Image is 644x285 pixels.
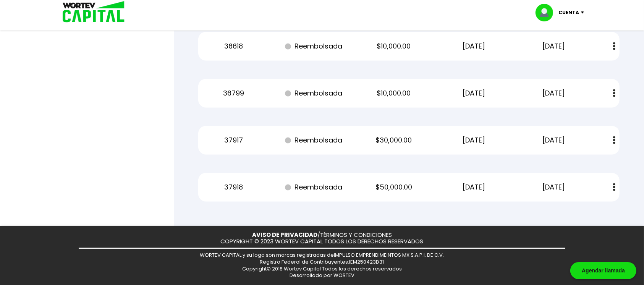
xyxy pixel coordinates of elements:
[360,182,427,193] p: $50,000.00
[200,135,267,146] p: 37917
[252,231,317,239] a: AVISO DE PRIVACIDAD
[221,239,424,245] p: COPYRIGHT © 2023 WORTEV CAPITAL TODOS LOS DERECHOS RESERVADOS
[579,11,589,14] img: icon-down
[440,41,507,52] p: [DATE]
[440,88,507,99] p: [DATE]
[280,41,347,52] p: Reembolsada
[290,272,354,279] span: Desarrollado por WORTEV
[570,262,636,279] div: Agendar llamada
[558,7,579,18] p: Cuenta
[200,182,267,193] p: 37918
[242,266,402,273] span: Copyright© 2018 Wortev Capital Todos los derechos reservados
[360,135,427,146] p: $30,000.00
[320,231,392,239] a: TÉRMINOS Y CONDICIONES
[200,252,444,259] span: WORTEV CAPITAL y su logo son marcas registradas de IMPULSO EMPRENDIMEINTOS MX S.A.P.I. DE C.V.
[440,135,507,146] p: [DATE]
[360,41,427,52] p: $10,000.00
[520,135,587,146] p: [DATE]
[520,41,587,52] p: [DATE]
[200,88,267,99] p: 36799
[280,88,347,99] p: Reembolsada
[280,135,347,146] p: Reembolsada
[536,4,558,21] img: profile-image
[260,259,384,266] span: Registro Federal de Contribuyentes: IEM250423D31
[200,41,267,52] p: 36618
[360,88,427,99] p: $10,000.00
[252,232,392,239] p: /
[280,182,347,193] p: Reembolsada
[520,182,587,193] p: [DATE]
[520,88,587,99] p: [DATE]
[440,182,507,193] p: [DATE]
